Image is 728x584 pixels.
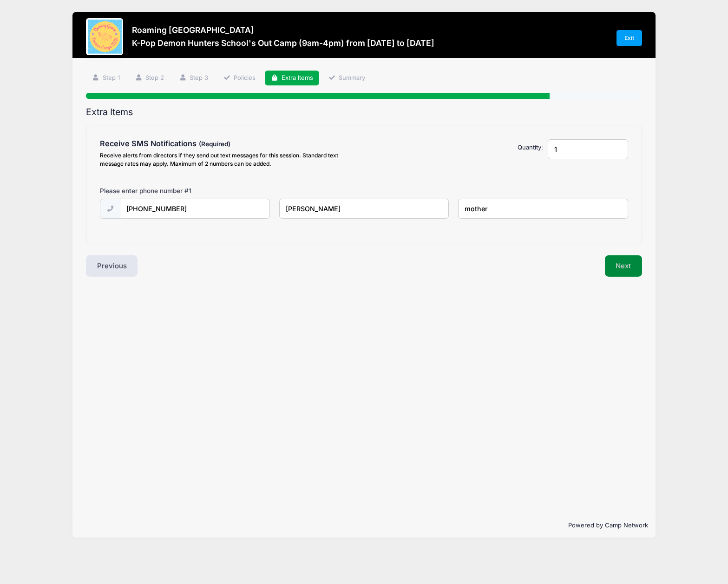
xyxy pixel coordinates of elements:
[132,38,434,48] h3: K-Pop Demon Hunters School's Out Camp (9am-4pm) from [DATE] to [DATE]
[120,199,270,219] input: (xxx) xxx-xxxx
[100,186,191,195] label: Please enter phone number #
[129,71,170,86] a: Step 2
[265,71,319,86] a: Extra Items
[189,187,191,195] span: 1
[605,255,643,277] button: Next
[86,107,642,117] h2: Extra Items
[80,521,648,530] p: Powered by Camp Network
[100,139,360,149] h4: Receive SMS Notifications
[86,71,126,86] a: Step 1
[86,255,138,277] button: Previous
[322,71,371,86] a: Summary
[617,30,643,46] a: Exit
[458,199,628,219] input: Relationship
[279,199,449,219] input: Name
[100,151,360,168] div: Receive alerts from directors if they send out text messages for this session. Standard text mess...
[173,71,214,86] a: Step 3
[548,139,628,159] input: Quantity
[132,25,434,35] h3: Roaming [GEOGRAPHIC_DATA]
[217,71,262,86] a: Policies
